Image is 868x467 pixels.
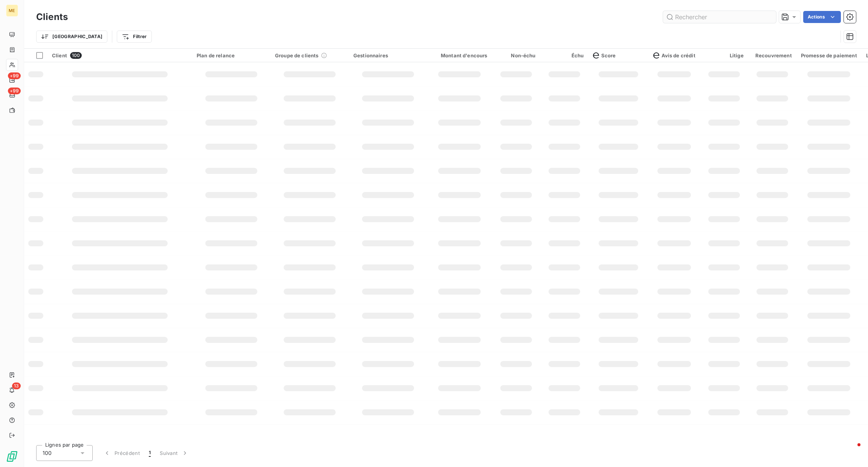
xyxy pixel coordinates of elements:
[155,445,193,461] button: Suivant
[593,52,616,58] span: Score
[70,52,82,59] span: 100
[6,5,18,17] div: ME
[8,72,21,79] span: +99
[432,52,487,58] div: Montant d'encours
[353,52,423,58] div: Gestionnaires
[149,449,151,457] span: 1
[197,52,266,58] div: Plan de relance
[663,11,776,23] input: Rechercher
[12,383,21,389] span: 13
[753,52,792,58] div: Recouvrement
[801,52,857,58] div: Promesse de paiement
[144,445,155,461] button: 1
[117,31,151,43] button: Filtrer
[653,52,695,58] span: Avis de crédit
[36,31,107,43] button: [GEOGRAPHIC_DATA]
[497,52,536,58] div: Non-échu
[842,441,860,459] iframe: Intercom live chat
[8,88,21,94] span: +99
[52,52,67,58] span: Client
[43,449,52,457] span: 100
[6,450,18,462] img: Logo LeanPay
[704,52,744,58] div: Litige
[803,11,841,23] button: Actions
[99,445,144,461] button: Précédent
[545,52,584,58] div: Échu
[275,52,319,58] span: Groupe de clients
[36,10,68,24] h3: Clients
